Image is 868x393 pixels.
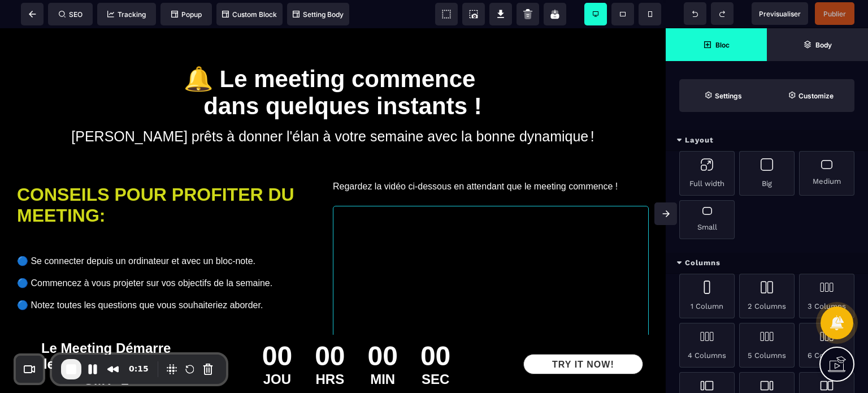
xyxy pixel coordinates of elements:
div: 00 [420,312,450,343]
div: 1 Column [679,274,735,318]
div: 5 Columns [739,323,795,368]
span: Publier [823,10,846,18]
div: 6 Columns [799,323,854,368]
div: 4 Columns [679,323,735,368]
div: Medium [799,151,854,196]
div: Layout [666,130,868,151]
strong: Customize [798,92,834,100]
strong: Body [815,41,832,49]
span: Setting Body [293,10,344,19]
span: Popup [171,10,202,19]
text: 🔵 Notez toutes les questions que vous souhaiteriez aborder. [17,269,333,285]
text: 🔵 Commencez à vous projeter sur vos objectifs de la semaine. [17,247,333,263]
button: TRY IT NOW! [523,326,643,346]
span: Open Style Manager [767,79,854,112]
div: 00 [262,312,292,343]
div: Big [739,151,795,196]
text: Regardez la vidéo ci-dessous en attendant que le meeting commence ! [333,150,649,166]
div: 3 Columns [799,274,854,318]
strong: Bloc [715,41,730,49]
span: Le Meeting Démarre le [41,312,171,343]
span: Previsualiser [759,10,801,18]
div: Full width [679,151,735,196]
div: SEC [420,343,450,359]
text: 🔵 Se connecter depuis un ordinateur et avec un bloc-note. [17,224,333,241]
div: HRS [315,343,345,359]
span: [DATE] à 12:0 AM GMT+2 [57,328,168,359]
span: Open Layer Manager [767,28,868,61]
h1: CONSEILS POUR PROFITER DU MEETING: [17,150,333,204]
text: [PERSON_NAME] prêts à donner l'élan à votre semaine avec la bonne dynamique ! [8,97,657,119]
h1: 🔔 Le meeting commence dans quelques instants ! [8,31,657,97]
div: Small [679,200,735,239]
div: 00 [315,312,345,343]
div: Columns [666,253,868,274]
div: 00 [368,312,398,343]
span: SEO [59,10,83,19]
span: Screenshot [462,3,485,25]
span: Tracking [107,10,146,19]
div: 2 Columns [739,274,795,318]
div: JOU [262,343,292,359]
span: Settings [679,79,767,112]
span: View components [435,3,458,25]
span: Preview [752,2,808,25]
span: Open Blocks [666,28,767,61]
strong: Settings [715,92,742,100]
div: MIN [368,343,398,359]
span: Custom Block [222,10,277,19]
